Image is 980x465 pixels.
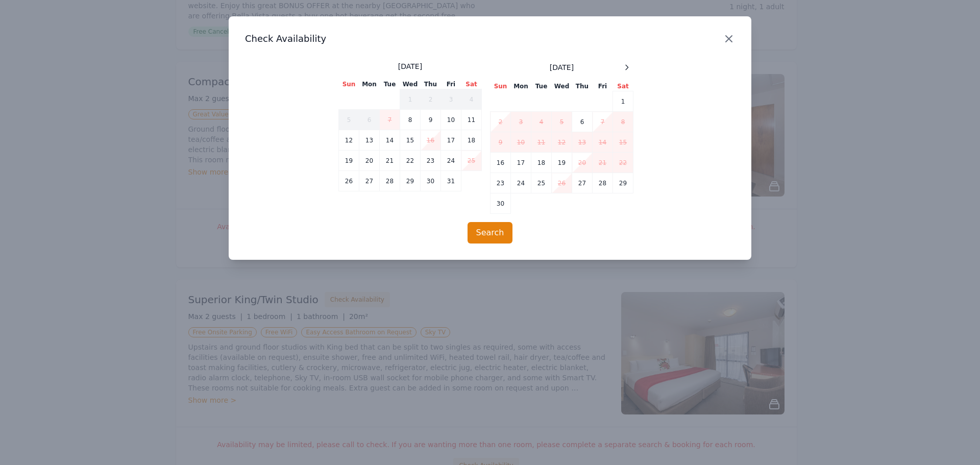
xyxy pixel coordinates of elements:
[421,110,441,130] td: 9
[461,110,482,130] td: 11
[398,61,422,71] span: [DATE]
[531,112,552,132] td: 4
[441,89,461,110] td: 3
[339,151,359,171] td: 19
[613,82,633,91] th: Sat
[491,132,511,153] td: 9
[400,80,421,89] th: Wed
[359,130,380,151] td: 13
[572,82,593,91] th: Thu
[441,80,461,89] th: Fri
[552,112,572,132] td: 5
[380,80,400,89] th: Tue
[531,153,552,173] td: 18
[511,173,531,193] td: 24
[339,80,359,89] th: Sun
[531,82,552,91] th: Tue
[461,89,482,110] td: 4
[491,173,511,193] td: 23
[491,153,511,173] td: 16
[511,153,531,173] td: 17
[552,153,572,173] td: 19
[572,132,593,153] td: 13
[339,130,359,151] td: 12
[511,82,531,91] th: Mon
[461,151,482,171] td: 25
[400,89,421,110] td: 1
[531,132,552,153] td: 11
[491,82,511,91] th: Sun
[593,112,613,132] td: 7
[491,193,511,214] td: 30
[441,171,461,191] td: 31
[359,151,380,171] td: 20
[400,171,421,191] td: 29
[552,132,572,153] td: 12
[613,91,633,112] td: 1
[511,132,531,153] td: 10
[380,151,400,171] td: 21
[359,80,380,89] th: Mon
[421,80,441,89] th: Thu
[441,130,461,151] td: 17
[421,151,441,171] td: 23
[613,112,633,132] td: 8
[421,130,441,151] td: 16
[380,130,400,151] td: 14
[380,110,400,130] td: 7
[572,173,593,193] td: 27
[552,173,572,193] td: 26
[339,110,359,130] td: 5
[359,171,380,191] td: 27
[400,151,421,171] td: 22
[441,110,461,130] td: 10
[245,33,735,45] h3: Check Availability
[511,112,531,132] td: 3
[380,171,400,191] td: 28
[461,80,482,89] th: Sat
[613,132,633,153] td: 15
[400,110,421,130] td: 8
[461,130,482,151] td: 18
[421,89,441,110] td: 2
[613,173,633,193] td: 29
[400,130,421,151] td: 15
[531,173,552,193] td: 25
[468,222,513,243] button: Search
[572,153,593,173] td: 20
[613,153,633,173] td: 22
[593,153,613,173] td: 21
[593,132,613,153] td: 14
[359,110,380,130] td: 6
[593,173,613,193] td: 28
[550,62,574,72] span: [DATE]
[491,112,511,132] td: 2
[572,112,593,132] td: 6
[421,171,441,191] td: 30
[593,82,613,91] th: Fri
[552,82,572,91] th: Wed
[339,171,359,191] td: 26
[441,151,461,171] td: 24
